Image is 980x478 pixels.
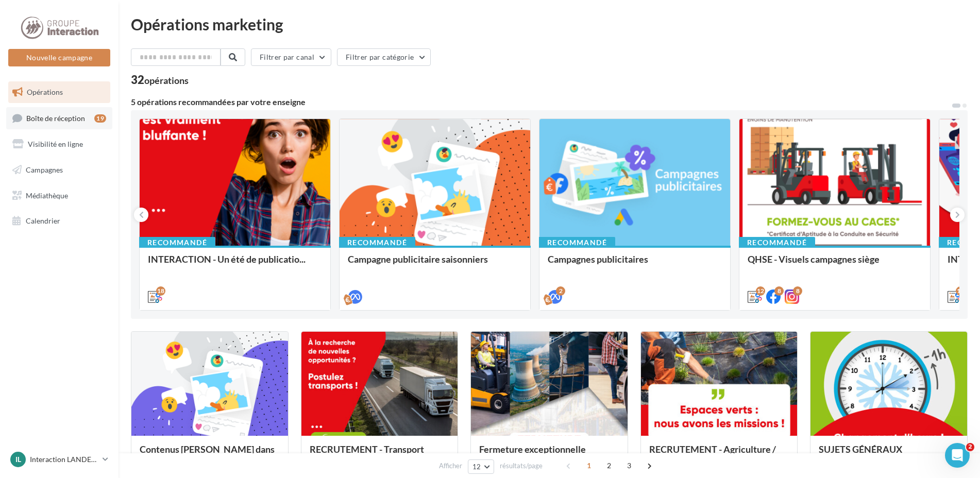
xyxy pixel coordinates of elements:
a: Opérations [6,81,112,103]
span: Fermeture exceptionnelle [479,443,586,455]
span: 2 [966,443,974,451]
div: 8 [774,286,784,296]
span: 1 [581,457,597,474]
span: Médiathèque [26,191,68,199]
span: 3 [621,457,637,474]
div: Recommandé [339,237,415,248]
span: 12 [472,463,481,471]
button: 12 [468,459,494,474]
span: RECRUTEMENT - Transport [310,443,424,455]
span: Campagnes publicitaires [548,253,648,265]
a: Médiathèque [6,185,112,207]
div: 32 [131,74,189,86]
a: Calendrier [6,210,112,232]
div: 19 [94,114,106,123]
div: 12 [756,286,765,296]
span: Visibilité en ligne [28,140,83,148]
span: Afficher [439,461,462,471]
button: Filtrer par catégorie [337,48,431,66]
span: QHSE - Visuels campagnes siège [748,253,880,265]
p: Interaction LANDERNEAU [30,454,98,465]
div: 5 opérations recommandées par votre enseigne [131,98,951,106]
span: 2 [601,457,617,474]
a: Visibilité en ligne [6,133,112,155]
span: Campagnes [26,165,63,174]
div: 18 [156,286,165,296]
div: 12 [956,286,965,296]
div: 2 [556,286,565,296]
div: Recommandé [739,237,815,248]
div: Recommandé [139,237,215,248]
a: Campagnes [6,159,112,181]
iframe: Intercom live chat [945,443,970,468]
button: Nouvelle campagne [8,49,110,66]
span: IL [15,454,21,465]
span: Calendrier [26,216,60,225]
span: INTERACTION - Un été de publicatio... [148,253,306,265]
a: IL Interaction LANDERNEAU [8,450,110,469]
span: Opérations [27,88,63,96]
a: Boîte de réception19 [6,107,112,129]
div: 8 [793,286,802,296]
div: Opérations marketing [131,16,968,32]
button: Filtrer par canal [251,48,331,66]
span: Campagne publicitaire saisonniers [348,253,488,265]
div: opérations [144,76,189,85]
span: résultats/page [500,461,543,471]
span: SUJETS GÉNÉRAUX [819,443,902,455]
span: Boîte de réception [26,113,85,122]
div: Recommandé [539,237,615,248]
